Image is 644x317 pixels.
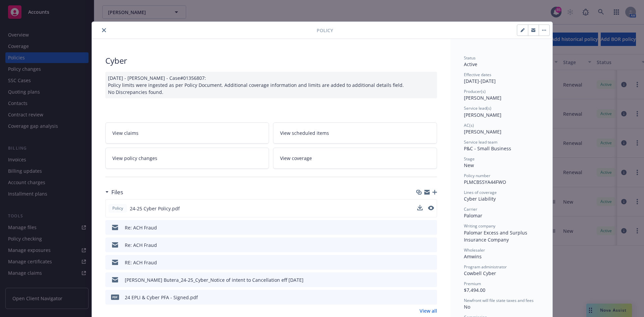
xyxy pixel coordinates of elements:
div: Re: ACH Fraud [125,242,157,249]
span: New [464,162,474,168]
span: Producer(s) [464,89,486,94]
div: [PERSON_NAME] Butera_24-25_Cyber_Notice of intent to Cancellation eff [DATE] [125,276,304,283]
div: Cyber Liability [464,195,539,202]
span: Stage [464,156,475,162]
button: preview file [428,276,434,283]
button: download file [418,259,423,266]
button: preview file [428,294,434,301]
div: Re: ACH Fraud [125,224,157,231]
span: Cowbell Cyber [464,270,496,276]
span: View scheduled items [280,129,329,137]
span: P&C - Small Business [464,145,511,152]
button: download file [417,205,423,212]
button: download file [418,242,423,249]
a: View claims [105,122,269,144]
div: RE: ACH Fraud [125,259,157,266]
span: Status [464,55,476,61]
span: [PERSON_NAME] [464,95,501,101]
button: preview file [428,224,434,231]
div: Cyber [105,55,437,66]
a: View policy changes [105,148,269,169]
span: Policy number [464,173,490,178]
span: Service lead team [464,139,497,145]
span: Wholesaler [464,247,485,253]
span: [PERSON_NAME] [464,128,501,135]
span: View coverage [280,155,312,162]
span: 24-25 Cyber Policy.pdf [130,205,180,212]
span: Active [464,61,477,67]
a: View all [420,307,437,314]
span: View policy changes [112,155,157,162]
span: Program administrator [464,264,507,270]
span: Policy [111,205,124,211]
button: preview file [428,205,434,212]
button: preview file [428,206,434,210]
div: Files [105,188,123,197]
span: Newfront will file state taxes and fees [464,298,534,303]
div: [DATE] - [DATE] [464,72,539,85]
button: preview file [428,242,434,249]
button: download file [418,276,423,283]
span: Palomar Excess and Surplus Insurance Company [464,229,529,243]
button: download file [418,224,423,231]
a: View scheduled items [273,122,437,144]
h3: Files [111,188,123,197]
span: Effective dates [464,72,491,77]
button: download file [417,205,423,210]
button: preview file [428,259,434,266]
span: Amwins [464,253,482,260]
span: Palomar [464,212,482,219]
span: Carrier [464,206,477,212]
span: View claims [112,129,139,137]
span: $7,494.00 [464,287,485,293]
div: [DATE] - [PERSON_NAME] - Case#01356807: Policy limits were ingested as per Policy Document. Addit... [105,72,437,98]
span: Lines of coverage [464,190,497,195]
span: Premium [464,281,481,286]
span: pdf [111,295,119,300]
div: 24 EPLI & Cyber PFA - Signed.pdf [125,294,198,301]
span: Writing company [464,223,495,229]
span: No [464,304,470,310]
a: View coverage [273,148,437,169]
span: Service lead(s) [464,105,491,111]
span: AC(s) [464,122,474,128]
span: Policy [317,27,333,34]
button: download file [418,294,423,301]
span: PLMCBSSYA44FWO [464,179,506,185]
button: close [100,26,108,34]
span: [PERSON_NAME] [464,112,501,118]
